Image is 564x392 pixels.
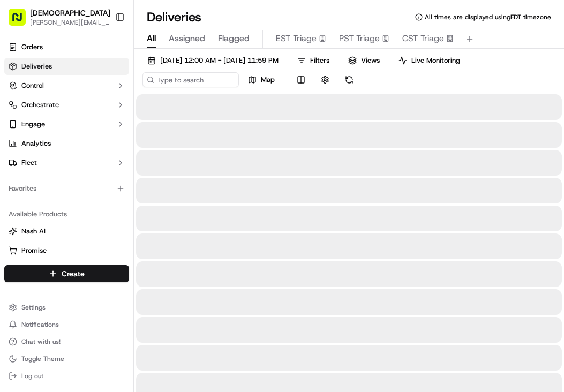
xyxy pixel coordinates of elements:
span: [DATE] 12:00 AM - [DATE] 11:59 PM [160,56,279,65]
span: EST Triage [276,32,317,45]
span: Log out [21,372,43,380]
span: PST Triage [339,32,380,45]
span: Fleet [21,158,37,168]
span: Engage [21,119,45,129]
a: Nash AI [9,227,125,236]
span: CST Triage [402,32,444,45]
span: Nash AI [21,227,46,236]
span: Orchestrate [21,100,59,110]
span: All [147,32,156,45]
button: Notifications [4,317,129,332]
button: [DATE] 12:00 AM - [DATE] 11:59 PM [142,53,283,68]
span: Live Monitoring [411,56,460,65]
span: Notifications [21,320,59,329]
span: Control [21,81,44,91]
a: Analytics [4,135,129,152]
button: Log out [4,368,129,383]
span: Deliveries [21,62,52,71]
button: Nash AI [4,223,129,240]
button: [DEMOGRAPHIC_DATA][PERSON_NAME][EMAIL_ADDRESS][DOMAIN_NAME] [4,4,111,30]
button: Map [243,72,280,87]
div: Favorites [4,180,129,197]
button: Toggle Theme [4,351,129,366]
button: Orchestrate [4,96,129,114]
span: Orders [21,42,43,52]
button: Refresh [342,72,357,87]
input: Type to search [142,72,239,87]
span: Filters [310,56,329,65]
span: Assigned [169,32,205,45]
a: Deliveries [4,58,129,75]
button: Create [4,265,129,282]
span: Map [261,75,275,85]
a: Orders [4,39,129,56]
button: Filters [292,53,334,68]
button: Promise [4,242,129,259]
button: Control [4,77,129,94]
span: Create [62,268,85,279]
a: Promise [9,246,125,255]
span: Toggle Theme [21,355,64,363]
div: Available Products [4,206,129,223]
span: Chat with us! [21,337,61,346]
button: Views [343,53,385,68]
button: Chat with us! [4,334,129,349]
button: Engage [4,116,129,133]
button: [PERSON_NAME][EMAIL_ADDRESS][DOMAIN_NAME] [30,18,110,27]
span: Flagged [218,32,250,45]
span: Analytics [21,139,51,148]
button: Fleet [4,154,129,171]
button: Settings [4,300,129,315]
button: Live Monitoring [394,53,465,68]
span: Promise [21,246,47,255]
span: Views [361,56,380,65]
button: [DEMOGRAPHIC_DATA] [30,7,110,18]
span: Settings [21,303,46,312]
span: All times are displayed using EDT timezone [425,13,551,21]
h1: Deliveries [147,9,201,26]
